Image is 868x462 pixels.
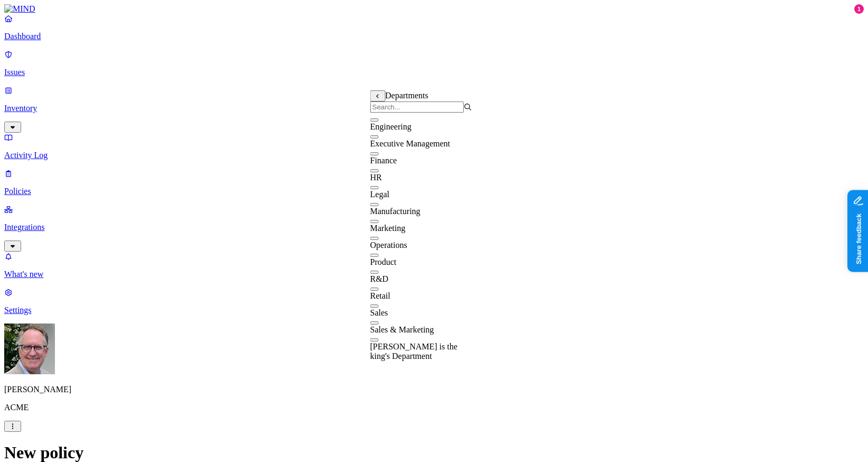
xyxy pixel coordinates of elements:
span: Legal [370,190,389,199]
input: Search... [370,101,464,113]
span: Sales & Marketing [370,325,434,334]
span: Marketing [370,224,406,233]
a: Settings [4,288,864,315]
span: Executive Management [370,139,451,148]
p: Activity Log [4,151,864,160]
p: Policies [4,187,864,196]
p: Issues [4,68,864,77]
span: HR [370,173,382,182]
p: Settings [4,306,864,315]
span: Product [370,257,397,266]
p: Inventory [4,104,864,113]
a: Policies [4,169,864,196]
span: Sales [370,308,388,317]
a: What's new [4,252,864,279]
p: Integrations [4,223,864,232]
p: What's new [4,270,864,279]
span: [PERSON_NAME] is the king's Department [370,342,458,361]
span: Engineering [370,122,412,131]
span: Finance [370,156,397,165]
p: ACME [4,403,864,412]
a: Issues [4,50,864,77]
span: Retail [370,291,390,300]
img: MIND [4,4,35,14]
a: Inventory [4,86,864,131]
a: Integrations [4,205,864,250]
span: Manufacturing [370,207,421,216]
span: Operations [370,241,407,250]
span: Departments [385,91,428,100]
a: MIND [4,4,864,14]
p: [PERSON_NAME] [4,385,864,394]
div: 1 [854,4,864,14]
img: Greg Stolhand [4,324,55,374]
a: Activity Log [4,133,864,160]
a: Dashboard [4,14,864,41]
p: Dashboard [4,32,864,41]
span: R&D [370,274,389,283]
